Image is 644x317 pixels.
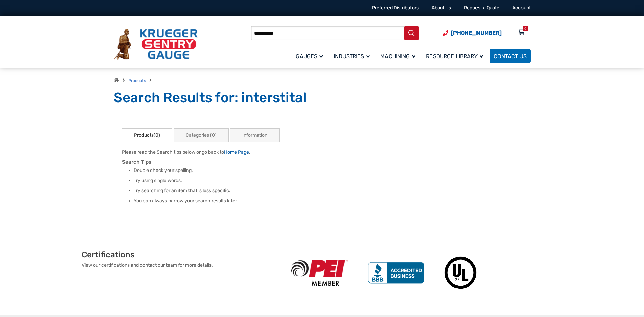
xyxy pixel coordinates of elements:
[122,159,523,165] h3: Search Tips
[372,5,419,11] a: Preferred Distributors
[512,5,531,11] a: Account
[494,53,527,60] span: Contact Us
[376,48,422,64] a: Machining
[82,262,282,269] p: View our certifications and contact our team for more details.
[524,26,526,31] div: 0
[464,5,499,11] a: Request a Quote
[224,149,249,155] a: Home Page
[334,53,370,60] span: Industries
[82,250,282,260] h2: Certifications
[296,53,323,60] span: Gauges
[422,48,490,64] a: Resource Library
[230,128,280,142] a: Information
[426,53,483,60] span: Resource Library
[134,177,523,184] li: Try using single words.
[134,167,523,174] li: Double check your spelling.
[292,48,330,64] a: Gauges
[330,48,376,64] a: Industries
[358,262,434,284] img: BBB
[134,198,523,204] li: You can always narrow your search results later
[443,29,502,37] a: Phone Number (920) 434-8860
[380,53,415,60] span: Machining
[122,149,523,156] p: Please read the Search tips below or go back to .
[434,250,487,296] img: Underwriters Laboratories
[174,128,229,142] a: Categories (0)
[134,187,523,194] li: Try searching for an item that is less specific.
[114,29,198,60] img: Krueger Sentry Gauge
[431,5,451,11] a: About Us
[128,78,146,83] a: Products
[451,30,502,36] span: [PHONE_NUMBER]
[282,260,358,286] img: PEI Member
[122,128,172,142] a: Products(0)
[490,49,531,63] a: Contact Us
[114,89,531,106] h1: Search Results for: interstital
